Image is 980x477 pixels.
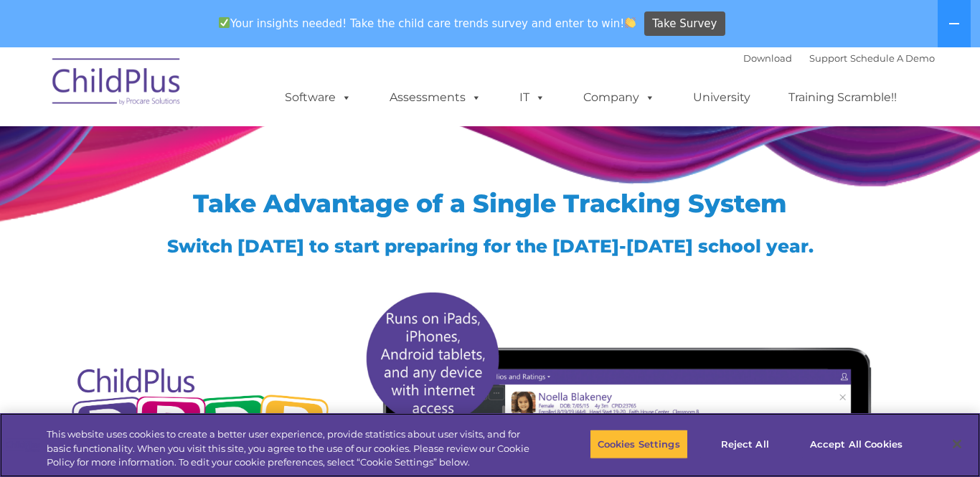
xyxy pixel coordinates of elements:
a: Training Scramble!! [774,83,911,112]
img: ChildPlus by Procare Solutions [45,48,189,120]
a: Company [569,83,669,112]
button: Accept All Cookies [802,429,910,459]
a: Assessments [375,83,496,112]
span: Your insights needed! Take the child care trends survey and enter to win! [212,9,642,37]
span: Take Survey [652,11,717,37]
a: University [679,83,765,112]
a: Schedule A Demo [850,52,935,64]
a: Take Survey [644,11,725,37]
a: Support [809,52,847,64]
font: | [743,52,935,64]
a: Download [743,52,792,64]
a: IT [505,83,560,112]
button: Cookies Settings [590,429,688,459]
a: Software [270,83,366,112]
span: Switch [DATE] to start preparing for the [DATE]-[DATE] school year. [167,235,814,257]
button: Close [941,428,973,460]
div: This website uses cookies to create a better user experience, provide statistics about user visit... [47,428,539,470]
img: ✅ [219,17,230,28]
button: Reject All [700,429,790,459]
img: 👏 [625,17,636,28]
span: Take Advantage of a Single Tracking System [193,188,787,219]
